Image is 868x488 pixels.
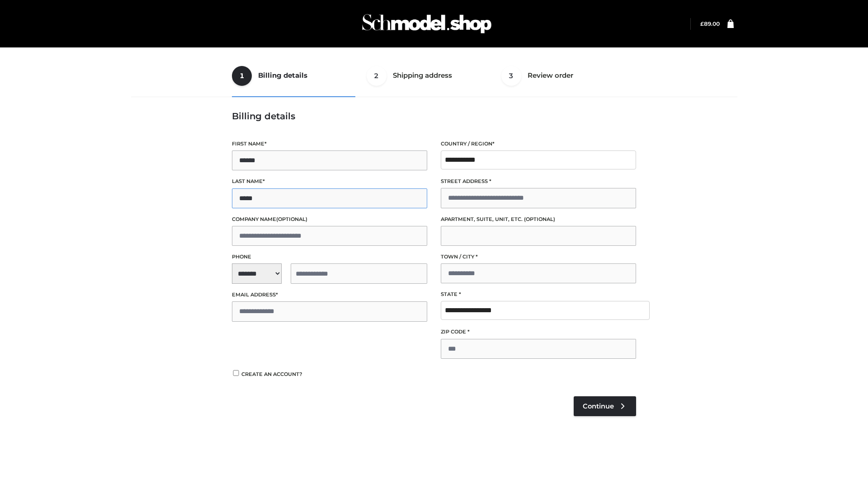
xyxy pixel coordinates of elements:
label: Email address [232,291,427,299]
span: Continue [583,402,614,410]
span: Create an account? [241,371,302,377]
label: ZIP Code [441,328,636,336]
label: Last name [232,177,427,186]
h3: Billing details [232,111,636,122]
bdi: 89.00 [700,20,720,27]
span: (optional) [276,216,307,222]
label: Country / Region [441,140,636,148]
span: (optional) [524,216,555,222]
label: Apartment, suite, unit, etc. [441,215,636,224]
span: £ [700,20,704,27]
label: Phone [232,253,427,261]
a: £89.00 [700,20,720,27]
a: Continue [574,396,636,416]
input: Create an account? [232,370,240,376]
label: Company name [232,215,427,224]
img: Schmodel Admin 964 [359,6,495,42]
label: Street address [441,177,636,186]
label: Town / City [441,253,636,261]
label: First name [232,140,427,148]
label: State [441,290,636,299]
